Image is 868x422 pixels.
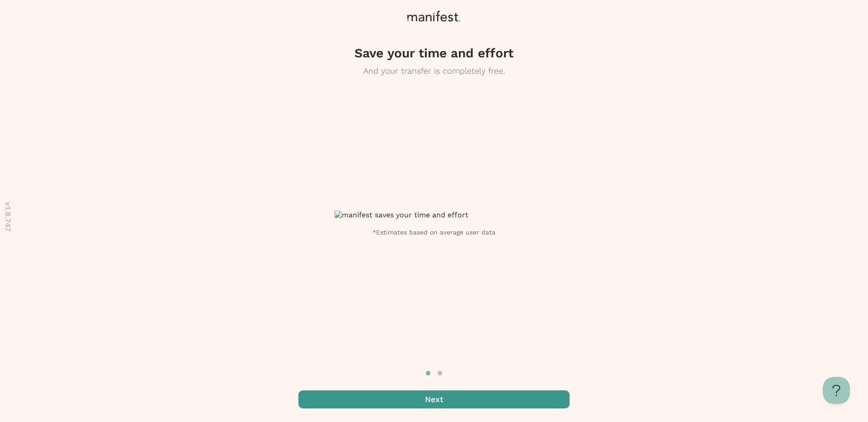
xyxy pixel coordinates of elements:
img: manifest saves your time and effort [335,211,533,219]
span: *Estimates based on average user data [373,227,495,237]
span: And your transfer is completely free. [363,66,505,75]
p: v 1.8.747 [2,202,14,232]
button: Next [298,390,570,408]
h4: Save your time and effort [354,45,514,61]
iframe: Toggle Customer Support [823,377,850,404]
